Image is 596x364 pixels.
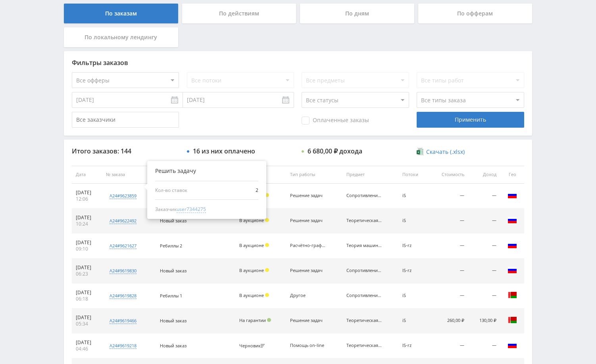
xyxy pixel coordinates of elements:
th: № заказа [102,166,156,184]
td: — [429,333,468,358]
div: Итого заказов: 144 [72,148,179,155]
span: Ребиллы 2 [160,243,182,249]
div: Сопротивление материалов [346,293,382,298]
span: user7344275 [177,206,206,213]
span: Оплаченные заказы [302,117,369,125]
td: — [429,184,468,209]
span: Холд [265,268,269,272]
img: rus.png [508,190,517,200]
div: [DATE] [76,239,98,246]
div: Теоретическая механика [346,318,382,323]
div: a24#9622492 [110,218,137,224]
div: 06:18 [76,296,98,302]
th: Доход [468,166,500,184]
div: 04:46 [76,346,98,352]
div: IS-rz [402,343,425,348]
td: — [468,234,500,259]
td: — [429,284,468,308]
div: [DATE] [76,289,98,296]
span: В аукционе [239,217,264,223]
div: [DATE] [76,190,98,196]
span: Новый заказ [160,218,186,224]
img: rus.png [508,265,517,275]
div: 10:24 [76,221,98,227]
div: a24#9619828 [110,293,137,299]
div: a24#9621627 [110,243,137,249]
span: Новый заказ [160,268,186,274]
img: blr.png [508,290,517,300]
div: Теоретическая механика [346,218,382,223]
th: Стоимость [429,166,468,184]
div: Фильтры заказов [72,59,524,66]
span: Холд [265,243,269,247]
span: Новый заказ [160,318,186,324]
div: 16 из них оплачено [193,148,255,155]
td: — [468,184,500,209]
a: Скачать (.xlsx) [417,148,464,156]
span: 2 [225,187,258,193]
span: Холд [265,193,269,197]
div: a24#9619830 [110,268,137,274]
div: Расчётно-графическая работа (РГР) [290,243,326,248]
div: Заказчик [155,206,258,213]
span: Кол-во ставок [155,187,223,193]
div: a24#9619218 [110,343,137,349]
th: Предмет [342,166,398,184]
input: Все заказчики [72,112,179,128]
th: Гео [500,166,524,184]
span: Новый заказ [160,343,186,349]
div: Решение задач [290,193,326,198]
td: — [468,284,500,308]
span: Холд [265,218,269,222]
div: По дням [300,4,414,23]
th: Потоки [398,166,429,184]
div: iS [402,193,425,198]
td: — [468,333,500,358]
div: Теоретическая механика [346,343,382,348]
div: Решение задач [290,318,326,323]
span: Подтвержден [267,318,271,322]
td: 130,00 ₽ [468,308,500,333]
div: [DATE] [76,314,98,321]
td: — [468,209,500,234]
div: IS-rz [402,268,425,273]
div: 6 680,00 ₽ дохода [308,148,362,155]
div: a24#9623859 [110,193,137,199]
th: Тип работы [286,166,342,184]
div: iS [402,218,425,223]
span: В аукционе [239,292,264,298]
span: В аукционе [239,267,264,273]
img: blr.png [508,315,517,325]
div: Решение задач [290,218,326,223]
span: Холд [265,293,269,297]
span: На гарантии [239,317,266,323]
img: xlsx [417,148,423,155]
div: По офферам [418,4,533,23]
div: Решить задачу [155,167,258,175]
div: Другое [290,293,326,298]
div: Помощь on-line [290,343,326,348]
div: Теория машин и механизмов [346,243,382,248]
td: — [468,259,500,284]
img: rus.png [508,340,517,350]
div: iS [402,318,425,323]
div: Применить [417,112,524,128]
td: — [429,209,468,234]
div: Сопротивление материалов [346,193,382,198]
div: [DATE] [76,339,98,346]
td: — [429,234,468,259]
div: [DATE] [76,215,98,221]
div: Черновик [239,343,267,349]
div: По локальному лендингу [64,27,178,47]
img: rus.png [508,240,517,250]
div: 05:34 [76,321,98,327]
div: IS-rz [402,243,425,248]
span: Ребиллы 1 [160,293,182,299]
div: По заказам [64,4,178,23]
div: [DATE] [76,264,98,271]
div: Решение задач [290,268,326,273]
div: 06:23 [76,271,98,277]
span: Скачать (.xlsx) [426,149,465,155]
div: 12:06 [76,196,98,202]
td: 260,00 ₽ [429,308,468,333]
